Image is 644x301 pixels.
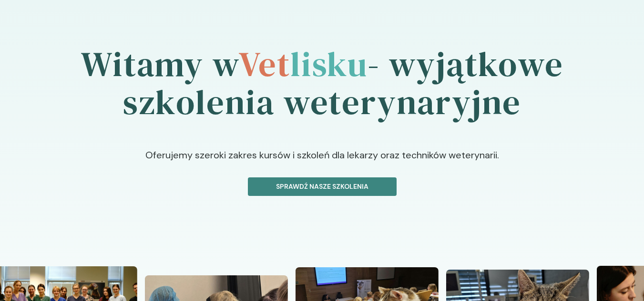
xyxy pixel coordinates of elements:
[290,40,368,87] span: lisku
[238,40,290,87] span: Vet
[17,19,627,148] h1: Witamy w - wyjątkowe szkolenia weterynaryjne
[107,148,537,177] p: Oferujemy szeroki zakres kursów i szkoleń dla lekarzy oraz techników weterynarii.
[256,182,388,192] p: Sprawdź nasze szkolenia
[248,177,397,196] button: Sprawdź nasze szkolenia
